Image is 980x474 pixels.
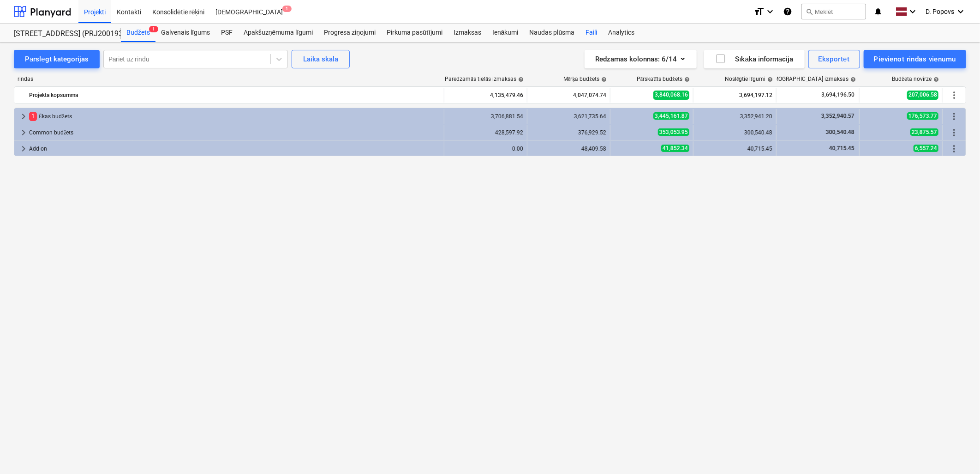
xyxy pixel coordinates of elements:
[563,76,607,83] div: Mērķa budžets
[725,76,773,83] div: Noslēgtie līgumi
[585,50,697,68] button: Redzamas kolonnas:6/14
[531,146,606,152] div: 48,409.58
[29,125,440,140] div: Common budžets
[661,145,689,152] span: 41,852.34
[697,113,772,120] div: 3,352,941.20
[448,113,523,120] div: 3,706,881.54
[828,145,855,152] span: 40,715.45
[14,29,110,39] div: [STREET_ADDRESS] (PRJ2001931) 2601882
[697,146,772,152] div: 40,715.45
[658,128,689,136] span: 353,053.95
[697,129,772,136] div: 300,540.48
[874,53,956,65] div: Pievienot rindas vienumu
[765,77,773,82] span: help
[448,24,487,42] a: Izmaksas
[637,76,690,83] div: Pārskatīts budžets
[653,112,689,120] span: 3,445,161.87
[653,91,689,99] span: 3,840,068.16
[580,24,603,42] a: Faili
[949,90,960,101] span: Vairāk darbību
[25,53,89,65] div: Pārslēgt kategorijas
[448,88,523,103] div: 4,135,479.46
[783,6,792,17] i: Zināšanu pamats
[29,88,440,103] div: Projekta kopsumma
[524,24,580,42] a: Naudas plūsma
[596,53,686,65] div: Redzamas kolonnas : 6/14
[149,26,158,32] span: 1
[907,112,938,120] span: 176,573.77
[121,24,155,42] a: Budžets1
[531,88,606,103] div: 4,047,074.74
[892,76,939,83] div: Budžeta novirze
[949,127,960,138] span: Vairāk darbību
[914,145,938,152] span: 6,557.24
[14,50,100,68] button: Pārslēgt kategorijas
[907,6,918,17] i: keyboard_arrow_down
[155,24,215,42] a: Galvenais līgums
[765,6,776,17] i: keyboard_arrow_down
[864,50,966,68] button: Pievienot rindas vienumu
[765,76,856,83] div: [DEMOGRAPHIC_DATA] izmaksas
[682,77,690,82] span: help
[29,112,37,121] span: 1
[318,24,381,42] a: Progresa ziņojumi
[516,77,524,82] span: help
[806,8,813,15] span: search
[820,113,855,119] span: 3,352,940.57
[448,129,523,136] div: 428,597.92
[14,76,445,83] div: rindas
[29,109,440,124] div: Ēkas budžets
[926,8,954,15] span: D. Popovs
[873,6,883,17] i: notifications
[955,6,966,17] i: keyboard_arrow_down
[704,50,805,68] button: Sīkāka informācija
[603,24,640,42] a: Analytics
[949,111,960,122] span: Vairāk darbību
[445,76,524,83] div: Paredzamās tiešās izmaksas
[531,113,606,120] div: 3,621,735.64
[801,4,866,19] button: Meklēt
[121,24,155,42] div: Budžets
[753,6,765,17] i: format_size
[907,91,938,99] span: 207,006.58
[238,24,318,42] a: Apakšuzņēmuma līgumi
[18,111,29,122] span: keyboard_arrow_right
[949,143,960,154] span: Vairāk darbību
[910,128,938,136] span: 23,875.57
[849,77,856,82] span: help
[934,430,980,474] iframe: Chat Widget
[820,91,855,99] span: 3,694,196.50
[932,77,939,82] span: help
[303,53,338,65] div: Laika skala
[29,141,440,156] div: Add-on
[825,129,855,135] span: 300,540.48
[381,24,448,42] a: Pirkuma pasūtījumi
[18,143,29,154] span: keyboard_arrow_right
[599,77,607,82] span: help
[715,53,794,65] div: Sīkāka informācija
[18,127,29,138] span: keyboard_arrow_right
[808,50,860,68] button: Eksportēt
[448,146,523,152] div: 0.00
[487,24,524,42] a: Ienākumi
[292,50,350,68] button: Laika skala
[697,88,772,103] div: 3,694,197.12
[531,129,606,136] div: 376,929.52
[819,53,850,65] div: Eksportēt
[282,6,292,12] span: 1
[215,24,238,42] a: PSF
